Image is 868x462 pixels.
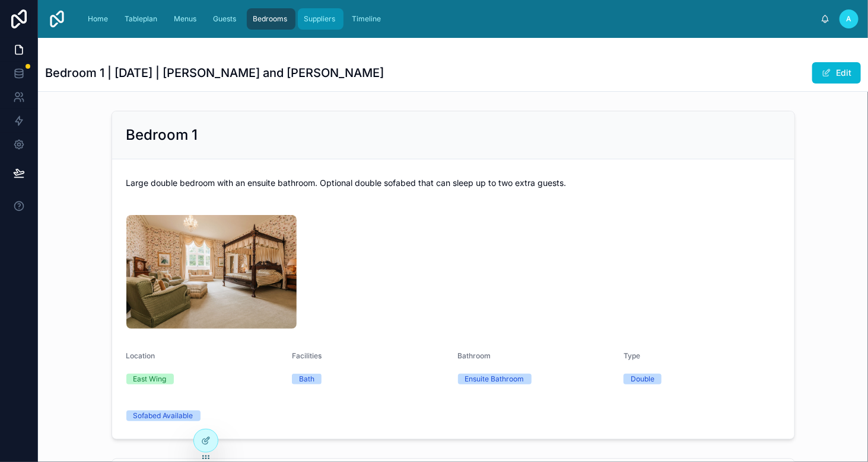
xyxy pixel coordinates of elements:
span: Facilities [292,351,322,360]
div: Bath [299,374,314,384]
div: Double [631,374,654,384]
a: Tableplan [119,8,166,30]
span: Suppliers [304,14,335,24]
a: Timeline [346,8,389,30]
img: 1.jpg [126,215,297,329]
div: East Wing [133,374,167,384]
div: Sofabed Available [133,410,193,421]
span: A [847,14,852,24]
span: Guests [213,14,236,24]
span: Location [126,351,155,360]
h2: Bedroom 1 [126,126,198,145]
a: Suppliers [298,8,344,30]
span: Bedrooms [253,14,287,24]
h1: Bedroom 1 | [DATE] | [PERSON_NAME] and [PERSON_NAME] [45,65,384,81]
span: Timeline [352,14,381,24]
span: Large double bedroom with an ensuite bathroom. Optional double sofabed that can sleep up to two e... [126,177,780,189]
span: Type [624,351,640,360]
span: Menus [174,14,196,24]
button: Edit [812,62,861,84]
span: Bathroom [458,351,491,360]
a: Bedrooms [247,8,295,30]
a: Menus [168,8,205,30]
a: Home [82,8,116,30]
a: Guests [207,8,244,30]
div: scrollable content [76,6,821,32]
span: Tableplan [125,14,157,24]
span: Home [88,14,108,24]
img: App logo [47,9,66,28]
div: Ensuite Bathroom [465,374,524,384]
